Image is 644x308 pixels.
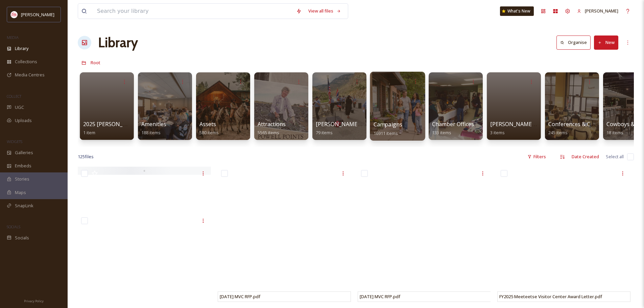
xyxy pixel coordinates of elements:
[24,297,44,305] a: Privacy Policy
[21,11,54,18] span: [PERSON_NAME]
[490,121,596,136] a: [PERSON_NAME] Vacation Guide Inquiries3 items
[141,120,166,128] span: Amenities
[199,129,219,136] span: 580 items
[606,129,623,136] span: 18 items
[15,235,29,241] span: Socials
[15,117,32,124] span: Uploads
[594,35,618,49] button: New
[374,121,403,128] span: Campaigns
[585,8,618,14] span: [PERSON_NAME]
[374,130,398,136] span: 16911 items
[15,104,24,111] span: UGC
[316,121,404,136] a: [PERSON_NAME] Arch Anniversary79 items
[141,121,166,136] a: Amenities188 items
[7,35,19,40] span: MEDIA
[556,35,591,49] button: Organise
[15,176,29,182] span: Stories
[548,120,619,128] span: Conferences & Conventions
[15,189,26,196] span: Maps
[432,121,474,136] a: Chamber Offices133 items
[91,58,100,67] a: Root
[15,45,28,52] span: Library
[15,72,45,78] span: Media Centres
[199,120,216,128] span: Assets
[24,299,44,303] span: Privacy Policy
[490,129,505,136] span: 3 items
[360,293,400,300] span: [DATE] MVC RFP.pdf
[78,153,94,160] span: 125 file s
[15,163,31,169] span: Embeds
[490,120,596,128] span: [PERSON_NAME] Vacation Guide Inquiries
[316,120,404,128] span: [PERSON_NAME] Arch Anniversary
[258,129,279,136] span: 5565 items
[7,94,21,99] span: COLLECT
[83,129,95,136] span: 1 item
[94,4,293,19] input: Search your library
[91,60,100,66] span: Root
[11,11,18,18] img: images%20(1).png
[141,129,161,136] span: 188 items
[15,149,33,156] span: Galleries
[83,120,179,128] span: 2025 [PERSON_NAME] Vacation Guide
[548,129,568,136] span: 245 items
[548,121,619,136] a: Conferences & Conventions245 items
[432,120,474,128] span: Chamber Offices
[500,6,534,16] a: What's New
[220,293,260,300] span: [DATE] MVC RFP.pdf
[15,58,37,65] span: Collections
[606,153,624,160] span: Select all
[568,150,602,163] div: Date Created
[374,121,403,136] a: Campaigns16911 items
[83,121,179,136] a: 2025 [PERSON_NAME] Vacation Guide1 item
[316,129,333,136] span: 79 items
[7,224,20,229] span: SOCIALS
[305,4,344,18] a: View all files
[432,129,451,136] span: 133 items
[258,121,286,136] a: Attractions5565 items
[499,293,602,300] span: FY2025 Meeteetse Visitor Center Award Letter.pdf
[7,139,22,144] span: WIDGETS
[258,120,286,128] span: Attractions
[574,4,622,18] a: [PERSON_NAME]
[15,203,33,209] span: SnapLink
[98,32,138,53] a: Library
[199,121,219,136] a: Assets580 items
[524,150,549,163] div: Filters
